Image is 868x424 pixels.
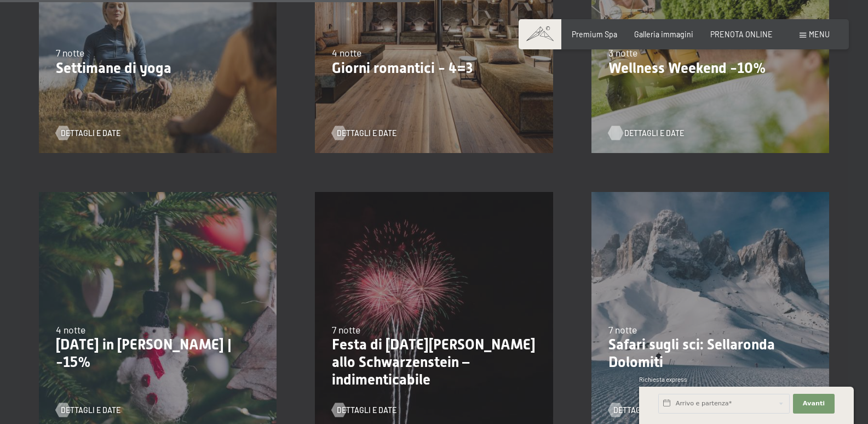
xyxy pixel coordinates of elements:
[624,128,684,139] span: Dettagli e Date
[793,394,835,414] button: Avanti
[634,30,693,39] a: Galleria immagini
[608,128,673,139] a: Dettagli e Date
[608,47,637,59] span: 3 notte
[332,47,361,59] span: 4 notte
[56,336,260,371] p: [DATE] in [PERSON_NAME] | -15%
[608,336,813,371] p: Safari sugli sci: Sellaronda Dolomiti
[56,128,120,139] a: Dettagli e Date
[803,399,825,408] span: Avanti
[639,376,687,383] span: Richiesta express
[56,324,85,336] span: 4 notte
[710,30,773,39] a: PRENOTA ONLINE
[608,324,637,336] span: 7 notte
[332,128,396,139] a: Dettagli e Date
[332,324,360,336] span: 7 notte
[332,60,536,77] p: Giorni romantici - 4=3
[61,128,120,139] span: Dettagli e Date
[332,336,536,388] p: Festa di [DATE][PERSON_NAME] allo Schwarzenstein – indimenticabile
[337,128,396,139] span: Dettagli e Date
[337,405,396,416] span: Dettagli e Date
[608,60,813,77] p: Wellness Weekend -10%
[608,405,673,416] a: Dettagli e Date
[56,60,260,77] p: Settimane di yoga
[572,30,617,39] a: Premium Spa
[56,405,120,416] a: Dettagli e Date
[332,405,396,416] a: Dettagli e Date
[56,47,84,59] span: 7 notte
[613,405,673,416] span: Dettagli e Date
[61,405,120,416] span: Dettagli e Date
[809,30,830,39] span: Menu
